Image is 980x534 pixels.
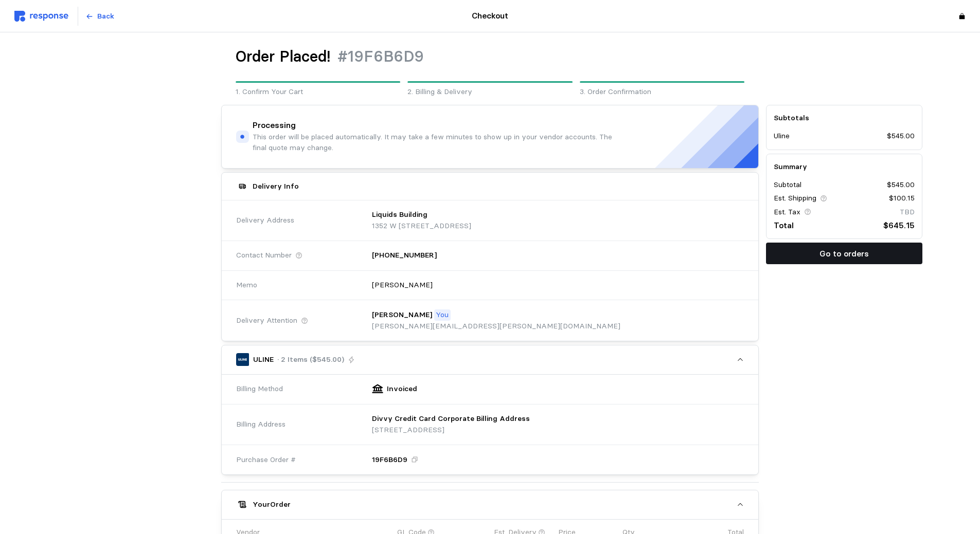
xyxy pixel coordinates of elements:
[774,207,800,218] p: Est. Tax
[222,375,758,474] div: ULINE· 2 Items ($545.00)
[900,207,915,218] p: TBD
[887,131,915,142] p: $545.00
[337,47,424,67] h1: #19F6B6D9
[774,179,801,191] p: Subtotal
[236,315,297,326] span: Delivery Attention
[236,419,286,430] span: Billing Address
[774,113,915,123] h5: Subtotals
[472,10,508,22] h4: Checkout
[889,193,915,204] p: $100.15
[372,280,433,291] p: [PERSON_NAME]
[97,11,114,22] p: Back
[372,250,437,261] p: [PHONE_NUMBER]
[236,86,400,98] p: 1. Confirm Your Cart
[372,321,620,332] p: [PERSON_NAME][EMAIL_ADDRESS][PERSON_NAME][DOMAIN_NAME]
[80,7,120,26] button: Back
[436,309,449,321] p: You
[236,383,283,395] span: Billing Method
[580,86,744,98] p: 3. Order Confirmation
[372,454,407,466] p: 19F6B6D9
[253,120,296,132] h4: Processing
[236,215,294,226] span: Delivery Address
[774,161,915,172] h5: Summary
[387,383,417,395] p: Invoiced
[774,131,790,142] p: Uline
[236,250,292,261] span: Contact Number
[372,413,530,425] p: Divvy Credit Card Corporate Billing Address
[253,181,299,192] h5: Delivery Info
[887,179,915,191] p: $545.00
[236,454,296,466] span: Purchase Order #
[372,209,427,220] p: Liquids Building
[253,499,291,510] h5: Your Order
[372,309,432,321] p: [PERSON_NAME]
[236,280,257,291] span: Memo
[407,86,572,98] p: 2. Billing & Delivery
[774,219,794,232] p: Total
[253,354,274,365] p: ULINE
[14,11,68,22] img: svg%3e
[236,47,330,67] h1: Order Placed!
[222,490,758,519] button: YourOrder
[883,219,915,232] p: $645.15
[372,220,471,232] p: 1352 W [STREET_ADDRESS]
[372,425,530,436] p: [STREET_ADDRESS]
[253,132,617,154] p: This order will be placed automatically. It may take a few minutes to show up in your vendor acco...
[277,354,344,365] p: · 2 Items ($545.00)
[774,193,816,204] p: Est. Shipping
[766,243,922,264] button: Go to orders
[819,247,869,260] p: Go to orders
[222,345,758,374] button: ULINE· 2 Items ($545.00)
